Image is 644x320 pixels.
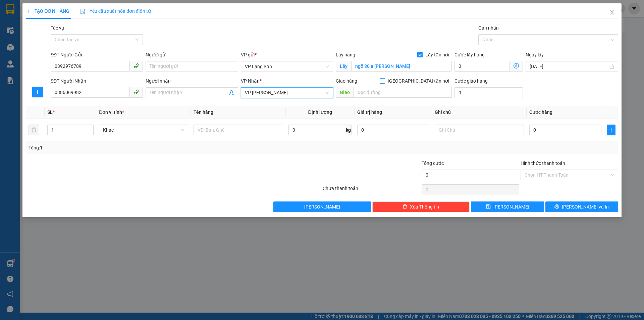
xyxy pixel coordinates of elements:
span: phone [133,89,139,95]
button: delete [29,125,39,135]
div: Tổng: 1 [29,144,249,151]
div: SĐT Người Gửi [51,51,143,58]
span: dollar-circle [514,63,519,68]
span: TẠO ĐƠN HÀNG [26,8,69,14]
button: plus [32,87,43,97]
span: printer [554,204,559,210]
span: Khác [103,125,184,135]
label: Ngày lấy [526,52,544,57]
span: phone [133,63,139,68]
span: Giá trị hàng [357,109,382,115]
input: Dọc đường [354,87,452,98]
span: [PERSON_NAME] [493,203,529,211]
span: Lấy tận nơi [423,51,452,58]
input: Cước giao hàng [454,87,523,98]
span: Lấy [336,61,351,72]
label: Hình thức thanh toán [521,161,565,166]
span: [PERSON_NAME] và In [562,203,609,211]
span: Đơn vị tính [99,109,124,115]
div: Người gửi [146,51,238,58]
button: printer[PERSON_NAME] và In [545,201,618,212]
label: Tác vụ [51,25,64,31]
input: Lấy tận nơi [351,61,452,72]
input: 0 [357,125,429,135]
span: plus [607,127,615,133]
div: SĐT Người Nhận [51,77,143,85]
span: Giao hàng [336,78,357,84]
span: Xóa Thông tin [410,203,439,211]
div: Người nhận [146,77,238,85]
span: VP Lạng Sơn [245,61,329,72]
input: Cước lấy hàng [454,61,510,72]
span: delete [402,204,407,210]
label: Cước giao hàng [454,78,488,84]
span: [PERSON_NAME] [304,203,340,211]
img: icon [80,9,86,14]
input: VD: Bàn, Ghế [194,125,283,135]
button: Close [603,3,622,22]
label: Gán nhãn [478,25,499,31]
span: plus [33,89,43,95]
span: kg [345,125,352,135]
span: SL [47,109,53,115]
span: VP Nhận [241,78,260,84]
button: [PERSON_NAME] [273,201,371,212]
input: Ngày lấy [530,63,608,70]
div: Chưa thanh toán [322,185,421,196]
span: [GEOGRAPHIC_DATA] tận nơi [385,77,452,85]
span: user-add [229,90,234,95]
span: Giao [336,87,354,98]
span: Tổng cước [422,161,444,166]
span: Yêu cầu xuất hóa đơn điện tử [80,8,151,14]
div: VP gửi [241,51,333,58]
span: close [609,10,615,15]
span: Tên hàng [194,109,213,115]
input: Ghi Chú [435,125,524,135]
span: save [486,204,491,210]
label: Cước lấy hàng [454,52,485,57]
span: Định lượng [308,109,332,115]
th: Ghi chú [432,106,527,119]
button: plus [607,125,615,135]
button: save[PERSON_NAME] [471,201,544,212]
span: VP Minh Khai [245,88,329,98]
span: Cước hàng [529,109,552,115]
span: Lấy hàng [336,52,355,57]
span: plus [26,9,31,13]
button: deleteXóa Thông tin [372,201,470,212]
